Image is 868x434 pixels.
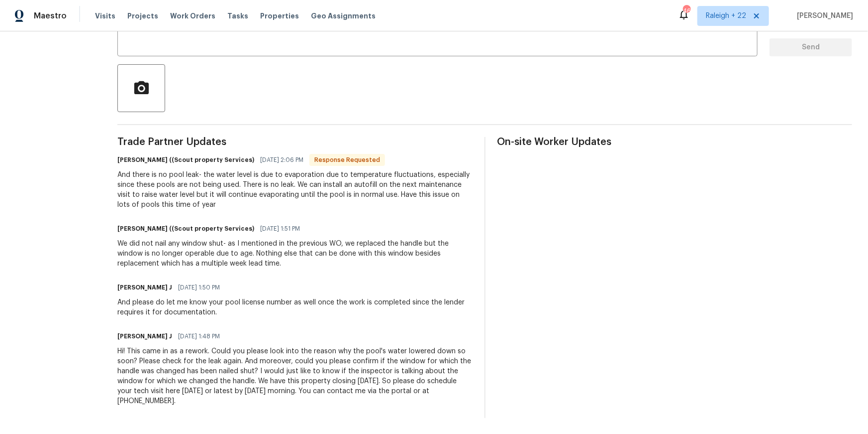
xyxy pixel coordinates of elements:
[170,11,215,21] span: Work Orders
[127,11,158,21] span: Projects
[117,331,172,341] h6: [PERSON_NAME] J
[497,137,853,147] span: On-site Worker Updates
[117,346,473,406] div: Hi! This came in as a rework. Could you please look into the reason why the pool's water lowered ...
[117,224,254,234] h6: [PERSON_NAME] ((Scout property Services)
[95,11,115,21] span: Visits
[178,331,220,341] span: [DATE] 1:48 PM
[117,283,172,292] h6: [PERSON_NAME] J
[260,11,299,21] span: Properties
[117,155,254,165] h6: [PERSON_NAME] ((Scout property Services)
[227,12,248,19] span: Tasks
[793,11,853,21] span: [PERSON_NAME]
[310,155,384,165] span: Response Requested
[117,297,473,317] div: And please do let me know your pool license number as well once the work is completed since the l...
[178,283,220,292] span: [DATE] 1:50 PM
[34,11,67,21] span: Maestro
[260,224,300,234] span: [DATE] 1:51 PM
[117,239,473,269] div: We did not nail any window shut- as I mentioned in the previous WO, we replaced the handle but th...
[117,137,473,147] span: Trade Partner Updates
[117,170,473,210] div: And there is no pool leak- the water level is due to evaporation due to temperature fluctuations,...
[683,6,690,16] div: 464
[311,11,376,21] span: Geo Assignments
[260,155,303,165] span: [DATE] 2:06 PM
[706,11,746,21] span: Raleigh + 22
